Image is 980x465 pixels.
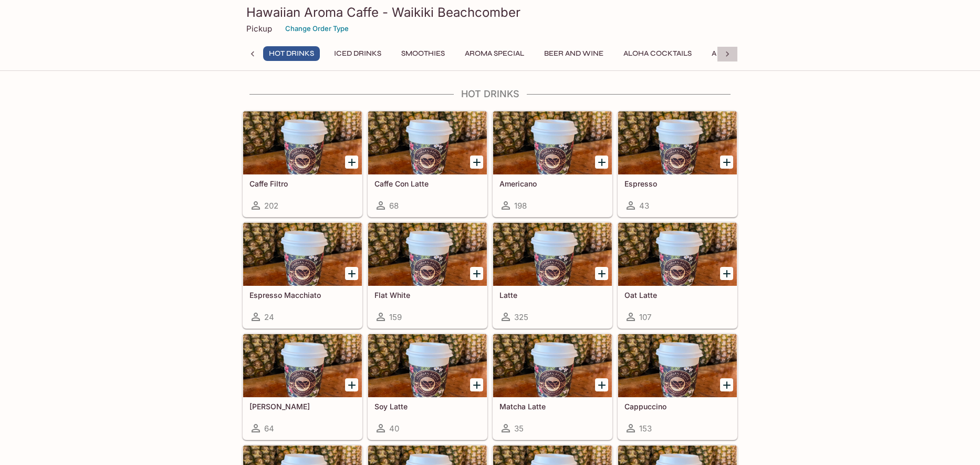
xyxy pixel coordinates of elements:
[389,312,402,322] span: 159
[368,222,487,328] a: Flat White159
[639,312,651,322] span: 107
[499,291,606,299] h5: Latte
[493,111,612,217] a: Americano198
[246,4,734,20] h3: Hawaiian Aroma Caffe - Waikiki Beachcomber
[538,46,609,61] button: Beer and Wine
[618,222,737,328] a: Oat Latte107
[618,111,737,174] div: Espresso
[493,223,612,286] div: Latte
[493,111,612,174] div: Americano
[368,111,487,174] div: Caffe Con Latte
[368,223,487,286] div: Flat White
[514,312,528,322] span: 325
[470,267,483,280] button: Add Flat White
[514,201,527,211] span: 198
[243,111,362,174] div: Caffe Filtro
[470,156,483,169] button: Add Caffe Con Latte
[470,378,483,391] button: Add Soy Latte
[706,46,776,61] button: All Day Bubbly
[368,334,487,440] a: Soy Latte40
[618,334,737,397] div: Cappuccino
[624,291,731,299] h5: Oat Latte
[345,267,358,280] button: Add Espresso Macchiato
[345,156,358,169] button: Add Caffe Filtro
[639,201,649,211] span: 43
[493,222,612,328] a: Latte325
[618,223,737,286] div: Oat Latte
[328,46,387,61] button: Iced Drinks
[595,378,608,391] button: Add Matcha Latte
[368,334,487,397] div: Soy Latte
[493,334,612,397] div: Matcha Latte
[624,402,731,411] h5: Cappuccino
[395,46,451,61] button: Smoothies
[264,201,278,211] span: 202
[639,423,652,433] span: 153
[249,291,356,299] h5: Espresso Macchiato
[374,179,481,188] h5: Caffe Con Latte
[374,402,481,411] h5: Soy Latte
[720,378,733,391] button: Add Cappuccino
[249,179,356,188] h5: Caffe Filtro
[514,423,524,433] span: 35
[243,111,362,217] a: Caffe Filtro202
[374,291,481,299] h5: Flat White
[246,24,272,34] p: Pickup
[595,156,608,169] button: Add Americano
[243,222,362,328] a: Espresso Macchiato24
[345,378,358,391] button: Add Almond Latte
[280,20,353,37] button: Change Order Type
[243,334,362,397] div: Almond Latte
[493,334,612,440] a: Matcha Latte35
[243,334,362,440] a: [PERSON_NAME]64
[720,267,733,280] button: Add Oat Latte
[618,111,737,217] a: Espresso43
[618,46,697,61] button: Aloha Cocktails
[264,423,274,433] span: 64
[624,179,731,188] h5: Espresso
[242,88,738,100] h4: Hot Drinks
[499,179,606,188] h5: Americano
[595,267,608,280] button: Add Latte
[389,201,399,211] span: 68
[243,223,362,286] div: Espresso Macchiato
[249,402,356,411] h5: [PERSON_NAME]
[368,111,487,217] a: Caffe Con Latte68
[720,156,733,169] button: Add Espresso
[264,312,274,322] span: 24
[499,402,606,411] h5: Matcha Latte
[389,423,399,433] span: 40
[618,334,737,440] a: Cappuccino153
[459,46,530,61] button: Aroma Special
[263,46,320,61] button: Hot Drinks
